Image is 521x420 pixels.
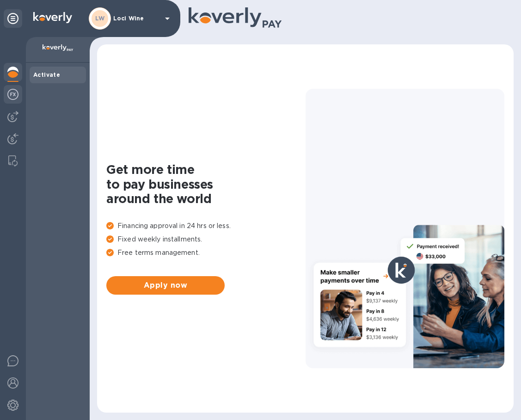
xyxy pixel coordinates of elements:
[33,71,60,78] b: Activate
[106,235,306,244] p: Fixed weekly installments.
[106,221,306,231] p: Financing approval in 24 hrs or less.
[106,276,225,295] button: Apply now
[95,15,105,22] b: LW
[7,89,18,100] img: Foreign exchange
[113,15,159,22] p: Loci Wine
[106,162,306,206] h1: Get more time to pay businesses around the world
[106,248,306,258] p: Free terms management.
[114,280,217,291] span: Apply now
[4,9,22,28] div: Unpin categories
[33,12,72,23] img: Logo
